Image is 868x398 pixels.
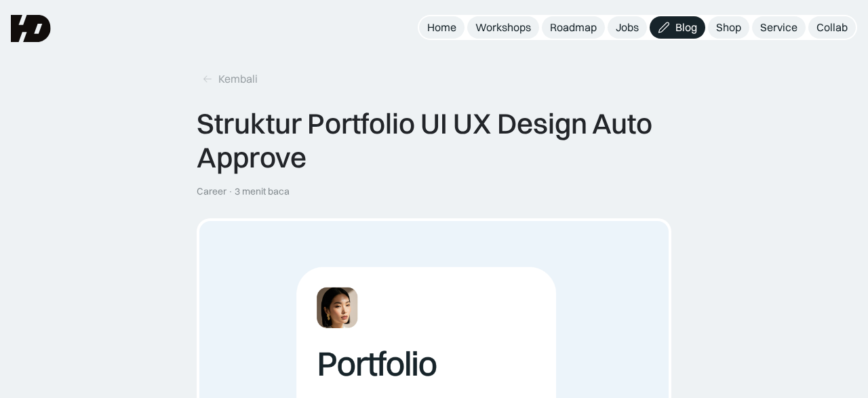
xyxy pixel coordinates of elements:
[752,16,806,39] a: Service
[228,186,233,197] div: ·
[650,16,705,39] a: Blog
[708,16,749,39] a: Shop
[542,16,605,39] a: Roadmap
[608,16,647,39] a: Jobs
[675,20,697,35] div: Blog
[419,16,465,39] a: Home
[550,20,597,35] div: Roadmap
[808,16,856,39] a: Collab
[760,20,797,35] div: Service
[467,16,539,39] a: Workshops
[197,106,671,175] div: Struktur Portfolio UI UX Design Auto Approve
[197,186,226,197] div: Career
[427,20,456,35] div: Home
[235,186,290,197] div: 3 menit baca
[218,72,258,86] div: Kembali
[816,20,848,35] div: Collab
[716,20,741,35] div: Shop
[616,20,639,35] div: Jobs
[475,20,531,35] div: Workshops
[197,68,263,90] a: Kembali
